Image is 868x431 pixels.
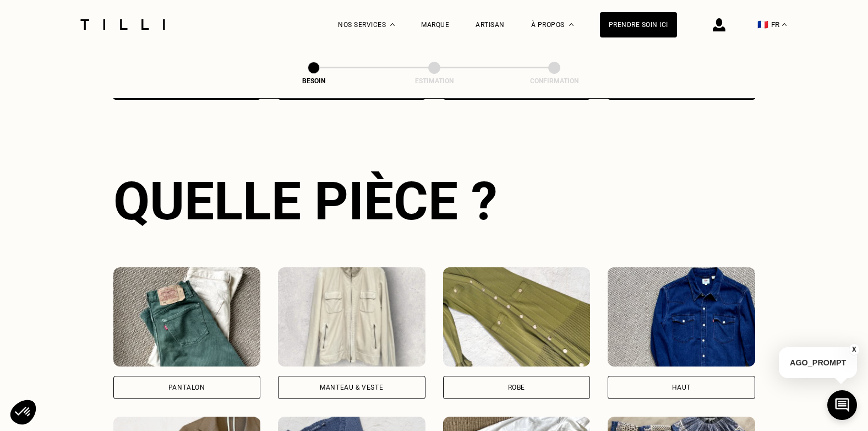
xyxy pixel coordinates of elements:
div: Besoin [259,77,369,85]
div: Estimation [379,77,489,85]
a: Marque [421,21,449,29]
img: Tilli retouche votre Manteau & Veste [278,267,425,367]
div: Haut [672,384,691,391]
img: Menu déroulant [390,23,395,26]
a: Artisan [476,21,505,29]
button: X [849,343,860,355]
div: Robe [508,384,525,391]
p: AGO_PROMPT [779,347,857,378]
img: Tilli retouche votre Robe [443,267,591,367]
img: icône connexion [713,18,725,31]
div: Quelle pièce ? [113,170,755,232]
a: Prendre soin ici [600,12,677,37]
img: Tilli retouche votre Pantalon [113,267,261,367]
img: Menu déroulant à propos [569,23,574,26]
img: menu déroulant [782,23,787,26]
img: Tilli retouche votre Haut [608,267,755,367]
div: Manteau & Veste [320,384,383,391]
img: Logo du service de couturière Tilli [77,19,169,30]
div: Pantalon [168,384,205,391]
div: Confirmation [499,77,609,85]
span: 🇫🇷 [757,19,768,30]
